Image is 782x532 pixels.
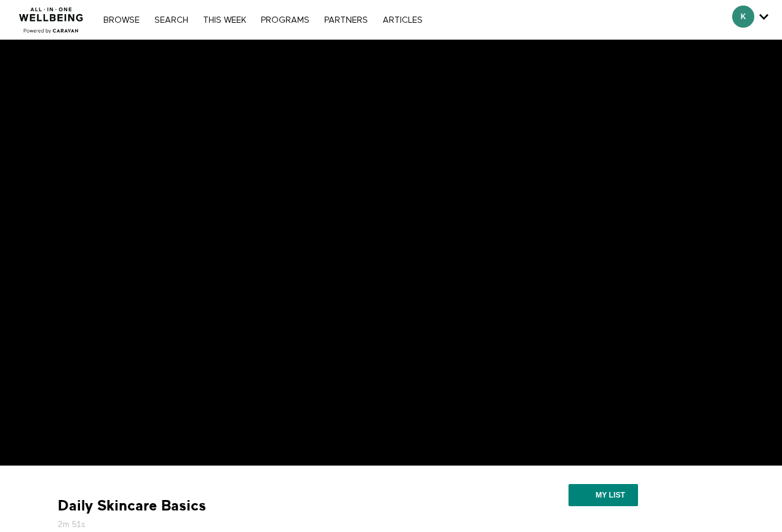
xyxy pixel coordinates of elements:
a: Search [148,16,194,25]
button: My list [569,484,638,506]
strong: Daily Skincare Basics [58,496,206,515]
a: PARTNERS [318,16,374,25]
nav: Primary [97,14,428,26]
a: ARTICLES [377,16,429,25]
a: PROGRAMS [255,16,316,25]
a: Browse [97,16,146,25]
h5: 2m 51s [58,518,467,531]
a: THIS WEEK [197,16,252,25]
